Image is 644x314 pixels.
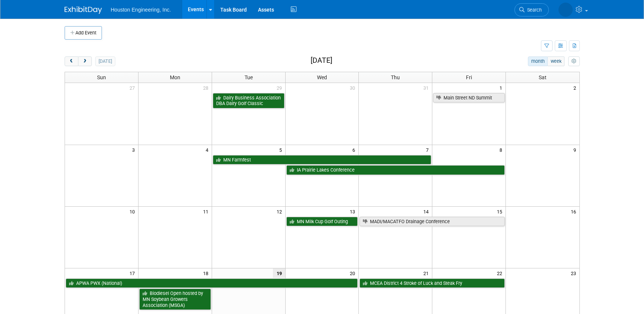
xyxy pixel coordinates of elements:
[349,207,358,216] span: 13
[423,268,432,278] span: 21
[202,83,212,92] span: 28
[514,3,549,16] a: Search
[539,74,547,80] span: Sat
[286,217,358,227] a: MN Milk Cup Golf Outing
[423,83,432,92] span: 31
[245,74,253,80] span: Tue
[570,268,579,278] span: 23
[95,56,115,66] button: [DATE]
[129,83,138,92] span: 27
[352,145,358,154] span: 6
[205,145,212,154] span: 4
[559,3,573,17] img: Heidi Joarnt
[496,207,505,216] span: 15
[129,207,138,216] span: 10
[499,83,505,92] span: 1
[65,56,78,66] button: prev
[311,56,332,65] h2: [DATE]
[425,145,432,154] span: 7
[129,268,138,278] span: 17
[547,56,564,66] button: week
[391,74,400,80] span: Thu
[65,6,102,14] img: ExhibitDay
[349,268,358,278] span: 20
[170,74,180,80] span: Mon
[499,145,505,154] span: 8
[423,207,432,216] span: 14
[433,93,505,103] a: Main Street ND Summit
[139,289,211,310] a: Biodiesel Open hosted by MN Soybean Growers Association (MSGA)
[466,74,472,80] span: Fri
[286,165,505,175] a: IA Prairie Lakes Conference
[572,59,576,64] i: Personalize Calendar
[276,83,285,92] span: 29
[349,83,358,92] span: 30
[131,145,138,154] span: 3
[528,56,548,66] button: month
[573,83,579,92] span: 2
[360,217,505,227] a: MADI/MACATFO Drainage Conference
[202,207,212,216] span: 11
[213,93,284,108] a: Dairy Business Association DBA Dairy Golf Classic
[66,278,358,288] a: APWA PWX (National)
[78,56,92,66] button: next
[570,207,579,216] span: 16
[525,7,542,13] span: Search
[65,26,102,40] button: Add Event
[279,145,285,154] span: 5
[97,74,106,80] span: Sun
[276,207,285,216] span: 12
[360,278,505,288] a: MCEA District 4 Stroke of Luck and Steak Fry
[273,268,285,278] span: 19
[111,7,171,13] span: Houston Engineering, Inc.
[317,74,327,80] span: Wed
[213,155,432,165] a: MN Farmfest
[573,145,579,154] span: 9
[496,268,505,278] span: 22
[568,56,579,66] button: myCustomButton
[202,268,212,278] span: 18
